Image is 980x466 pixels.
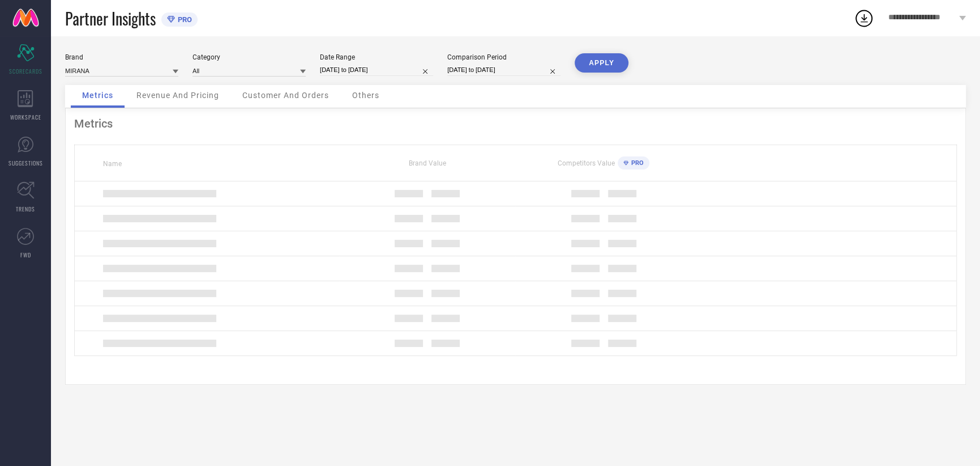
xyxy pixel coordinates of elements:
div: Category [192,53,306,61]
span: Name [103,160,122,168]
div: Date Range [320,53,433,61]
span: Customer And Orders [242,91,329,100]
span: Revenue And Pricing [136,91,219,100]
span: Metrics [82,91,113,100]
div: Brand [65,53,178,61]
span: SCORECARDS [9,67,42,75]
span: SUGGESTIONS [8,159,43,167]
span: TRENDS [16,205,35,213]
span: Others [352,91,379,100]
button: APPLY [575,53,628,73]
input: Select date range [320,64,433,76]
span: FWD [20,251,31,259]
span: PRO [175,15,192,24]
span: Partner Insights [65,7,156,30]
span: Competitors Value [558,159,615,167]
span: Brand Value [409,159,446,167]
span: PRO [628,159,644,167]
div: Open download list [854,8,874,28]
div: Comparison Period [447,53,560,61]
span: WORKSPACE [10,113,41,121]
input: Select comparison period [447,64,560,76]
div: Metrics [74,117,957,130]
